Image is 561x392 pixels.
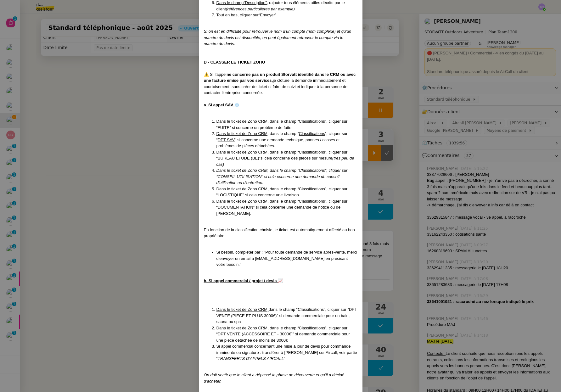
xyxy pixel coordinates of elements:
[216,150,268,154] u: Dans le ticket de Zoho CRM
[216,131,268,136] u: Dans le ticket de Zoho CRM
[204,71,357,96] div: ⚠️ Si l’appel je clôture la demande immédiatement et courtoisement, sans créer de ticket ni faire...
[216,343,357,362] li: Si appel commercial concernant une mise à jour de devis pour commande imminente ou signature : tr...
[216,186,357,198] li: Dans le ticket de Zoho CRM, dans le champ “Classifications”, cliquer sur “LOGISTIQUE” si cela con...
[204,103,239,107] u: a. Si appel SAV ❄️
[216,149,357,168] li: , dans le champ “Classifications”, cliquer sur “ si cela concerne des pièces sur mesure
[218,156,261,160] u: BUREAU ETUDE (BE)”
[204,372,345,384] em: On doit sentir que le client a dépassé la phase de découverte et qu’il a décidé d’acheter.
[216,118,357,131] li: Dans le ticket de Zoho CRM, dans le champ “Classifications”, cliquer sur “FUITE” si concerne un p...
[216,307,269,312] u: Dans le ticket de Zoho CRM,
[216,325,357,344] li: , dans le champ “Classifications”, cliquer sur “DPT VENTE (ACCESSOIRE ET - 3000€)” si demande com...
[204,278,283,283] u: b. Si appel commercial / projet / devis 📈
[216,13,259,17] u: Tout en bas, cliquer sur
[259,13,276,17] u: “Envoyer”
[244,0,267,5] u: “Description”
[216,249,357,268] li: Si besoin, compléter par : "Pour toute demande de service après-vente, merci d'envoyer un email à...
[218,356,284,361] em: TRANSFERTS D’APPELS AIRCALL
[299,131,325,136] u: Classifications
[204,29,351,46] em: Si on est en difficulté pour retrouver le nom d’un compte (nom complexe) et qu’un numéro de devis...
[216,306,357,325] li: dans le champ “Classifications”, cliquer sur “DPT VENTE (PIECE ET PLUS 3000€)” si demande commerc...
[216,326,268,330] u: Dans le ticket de Zoho CRM
[204,60,265,64] u: D - CLASSER LE TICKET ZOHO
[226,7,295,11] em: (références particulières par exemple)
[204,227,357,239] div: En fonction de la classification choisie, le ticket est automatiquement affecté au bon propriétaire.
[216,168,348,185] em: Dans le ticket de Zoho CRM, dans le champ “Classifications”, cliquer sur “CONSEIL UTILISATION” si...
[204,72,356,83] strong: ne concerne pas un produit Storvatt identifié dans le CRM ou avec une facture émise par vos servi...
[218,137,235,142] u: DPT SAV
[216,198,357,217] li: Dans le ticket de Zoho CRM, dans le champ “Classifications”, cliquer sur “DOCUMENTATION” si cela ...
[216,156,354,167] em: (très peu de cas)
[216,0,244,5] u: Dans le champ
[216,131,357,149] li: , dans le champ “ ”, cliquer sur “ ” si concerne une demande technique, pannes / casses et problè...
